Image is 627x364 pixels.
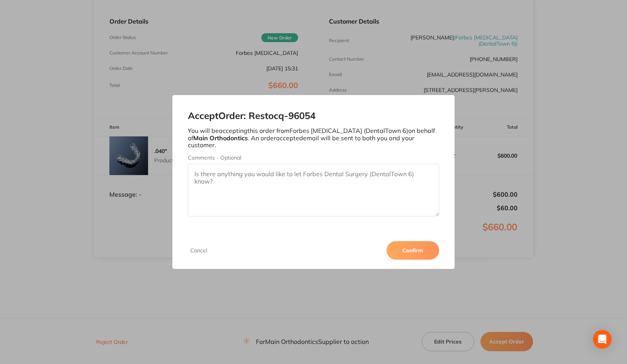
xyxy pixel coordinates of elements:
label: Comments - Optional [188,155,439,161]
button: Confirm [387,241,439,260]
button: Cancel [188,247,210,254]
p: You will be accepting this order from Forbes [MEDICAL_DATA] (DentalTown 6) on behalf of . An orde... [188,127,439,148]
div: Open Intercom Messenger [593,330,612,349]
b: Main Orthodontics [193,134,248,142]
h2: Accept Order: Restocq- 96054 [188,111,439,121]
